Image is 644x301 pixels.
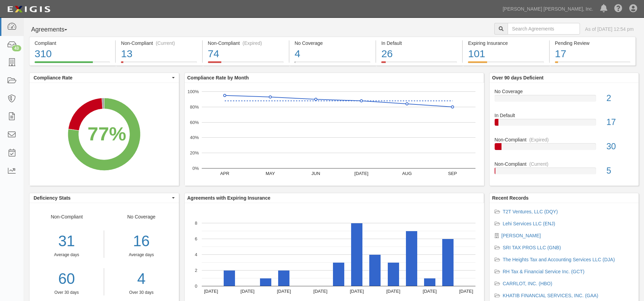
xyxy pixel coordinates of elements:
div: Average days [29,252,104,258]
text: JUN [311,171,320,176]
div: 74 [208,47,284,61]
div: (Expired) [529,136,549,143]
a: Expiring Insurance101 [463,61,549,67]
a: Non-Compliant(Expired)30 [495,136,634,161]
a: Non-Compliant(Expired)74 [203,61,289,67]
a: [PERSON_NAME] [PERSON_NAME], Inc. [499,2,597,16]
b: Recent Records [492,195,529,201]
text: AUG [402,171,411,176]
a: SRI TAX PROS LLC (GNB) [503,245,561,250]
div: No Coverage [490,88,639,95]
text: [DATE] [354,171,368,176]
input: Search Agreements [508,23,580,35]
a: Non-Compliant(Current)5 [495,161,634,180]
div: Over 30 days [109,290,174,296]
a: In Default26 [376,61,462,67]
text: [DATE] [386,289,400,294]
a: 60 [29,268,104,290]
text: 20% [190,150,199,155]
div: Over 30 days [29,290,104,296]
text: APR [220,171,229,176]
a: Compliant310 [29,61,115,67]
div: 30 [601,140,639,153]
div: 310 [35,47,110,61]
div: 2 [601,92,639,104]
text: [DATE] [350,289,364,294]
a: CARRLOT, INC. (HBO) [503,281,553,286]
div: 13 [121,47,197,61]
i: Help Center - Complianz [614,5,622,13]
text: 6 [195,236,197,241]
text: 8 [195,221,197,226]
div: 17 [601,116,639,128]
div: Non-Compliant [490,136,639,143]
a: Non-Compliant(Current)13 [116,61,202,67]
a: [PERSON_NAME] [501,233,541,238]
text: [DATE] [313,289,327,294]
text: 40% [190,135,199,140]
text: MAY [265,171,275,176]
a: RH Tax & Financial Service Inc. (GCT) [503,269,585,274]
b: Agreements with Expiring Insurance [187,195,271,201]
text: [DATE] [459,289,473,294]
div: 101 [468,47,544,61]
text: 60% [190,120,199,125]
button: Compliance Rate [29,73,179,83]
div: In Default [381,40,457,47]
div: Compliant [35,40,110,47]
div: Expiring Insurance [468,40,544,47]
span: Compliance Rate [34,74,170,81]
text: 100% [187,89,199,94]
text: 0% [192,166,199,171]
a: T2T Ventures, LLC (DQY) [503,209,558,214]
text: SEP [448,171,457,176]
a: 4 [109,268,174,290]
a: The Heights Tax and Accounting Services LLC (DJA) [503,257,615,262]
div: In Default [490,112,639,119]
div: As of [DATE] 12:54 pm [585,26,634,33]
svg: A chart. [185,83,484,186]
text: [DATE] [240,289,255,294]
text: 0 [195,284,197,289]
div: Non-Compliant (Current) [121,40,197,47]
b: Compliance Rate by Month [187,75,249,80]
div: (Expired) [243,40,262,47]
text: [DATE] [277,289,291,294]
div: Non-Compliant [490,161,639,167]
a: No Coverage4 [289,61,375,67]
div: 43 [12,45,21,51]
text: [DATE] [423,289,437,294]
span: Deficiency Stats [34,195,170,201]
div: Non-Compliant [29,213,104,296]
a: No Coverage2 [495,88,634,112]
a: Lehi Services LLC (ENJ) [503,221,555,226]
div: Non-Compliant (Expired) [208,40,284,47]
div: 17 [555,47,630,61]
div: Pending Review [555,40,630,47]
div: No Coverage [104,213,179,296]
div: 31 [29,230,104,252]
button: Agreements [29,23,80,37]
text: 4 [195,252,197,257]
text: 2 [195,268,197,273]
text: [DATE] [204,289,218,294]
div: No Coverage [295,40,370,47]
img: logo-5460c22ac91f19d4615b14bd174203de0afe785f0fc80cf4dbbc73dc1793850b.png [5,3,52,15]
div: 5 [601,165,639,177]
div: 16 [109,230,174,252]
a: In Default17 [495,112,634,136]
a: Pending Review17 [550,61,636,67]
div: 4 [295,47,370,61]
div: (Current) [156,40,175,47]
b: Over 90 days Deficient [492,75,544,80]
div: 77% [88,120,126,148]
button: Deficiency Stats [29,193,179,203]
div: Average days [109,252,174,258]
svg: A chart. [29,83,179,186]
a: KHATIB FINANCIAL SERVICES, INC. (GAA) [503,293,598,298]
div: 26 [381,47,457,61]
text: 80% [190,104,199,110]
